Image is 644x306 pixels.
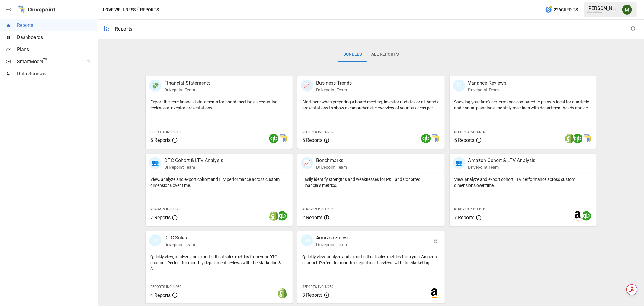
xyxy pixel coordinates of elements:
[367,47,403,62] button: All Reports
[164,242,195,248] p: Drivepoint Team
[17,70,97,77] span: Data Sources
[302,176,440,188] p: Easily identify strengths and weaknesses for P&L and Cohorted Financials metrics.
[468,157,536,164] p: Amazon Cohort & LTV Analysis
[150,130,181,134] span: Reports Included
[316,87,352,93] p: Drivepoint Team
[302,137,322,143] span: 5 Reports
[150,285,181,289] span: Reports Included
[277,211,287,221] img: quickbooks
[619,1,636,18] button: Meredith Lacasse
[430,288,439,298] img: amazon
[149,157,161,169] div: 👥
[150,99,288,111] p: Export the core financial statements for board meetings, accounting reviews or investor presentat...
[338,47,367,62] button: Bundles
[150,207,181,211] span: Reports Included
[316,234,348,242] p: Amazon Sales
[565,134,574,143] img: shopify
[454,176,592,188] p: View, analyze and export cohort LTV performance across custom dimensions over time.
[164,87,210,93] p: Drivepoint Team
[316,242,348,248] p: Drivepoint Team
[277,134,287,143] img: smart model
[316,157,347,164] p: Benchmarks
[543,4,580,15] button: 226Credits
[316,164,347,170] p: Drivepoint Team
[421,134,431,143] img: quickbooks
[302,215,322,220] span: 2 Reports
[150,254,288,272] p: Quickly view, analyze and export critical sales metrics from your DTC channel. Perfect for monthl...
[150,137,171,143] span: 5 Reports
[302,285,333,289] span: Reports Included
[468,87,506,93] p: Drivepoint Team
[164,80,210,87] p: Financial Statements
[150,292,171,298] span: 4 Reports
[302,207,333,211] span: Reports Included
[149,234,161,246] div: 🛍
[17,58,80,65] span: SmartModel
[302,99,440,111] p: Start here when preparing a board meeting, investor updates or all-hands presentations to show a ...
[468,164,536,170] p: Drivepoint Team
[316,80,352,87] p: Business Trends
[468,80,506,87] p: Variance Reviews
[554,6,578,14] span: 226 Credits
[587,5,619,11] div: [PERSON_NAME]
[582,134,591,143] img: smart model
[430,134,439,143] img: smart model
[277,288,287,298] img: shopify
[587,11,619,14] div: Love Wellness
[164,157,223,164] p: DTC Cohort & LTV Analysis
[164,164,223,170] p: Drivepoint Team
[454,215,475,220] span: 7 Reports
[302,254,440,266] p: Quickly view, analyze and export critical sales metrics from your Amazon channel. Perfect for mon...
[622,5,632,15] img: Meredith Lacasse
[301,234,313,246] div: 🛍
[164,234,195,242] p: DTC Sales
[43,57,47,65] span: ™
[137,6,139,14] div: /
[302,130,333,134] span: Reports Included
[582,211,591,221] img: quickbooks
[301,80,313,92] div: 📈
[103,6,136,14] button: Love Wellness
[150,215,171,220] span: 7 Reports
[150,176,288,188] p: View, analyze and export cohort and LTV performance across custom dimensions over time.
[269,211,279,221] img: shopify
[301,157,313,169] div: 📈
[17,46,97,53] span: Plans
[115,26,132,32] div: Reports
[17,34,97,41] span: Dashboards
[454,130,485,134] span: Reports Included
[453,157,465,169] div: 👥
[573,134,583,143] img: quickbooks
[269,134,279,143] img: quickbooks
[454,99,592,111] p: Showing your firm's performance compared to plans is ideal for quarterly and annual plannings, mo...
[453,80,465,92] div: 🗓
[454,137,475,143] span: 5 Reports
[573,211,583,221] img: amazon
[302,292,322,298] span: 3 Reports
[454,207,485,211] span: Reports Included
[17,22,97,29] span: Reports
[149,80,161,92] div: 💸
